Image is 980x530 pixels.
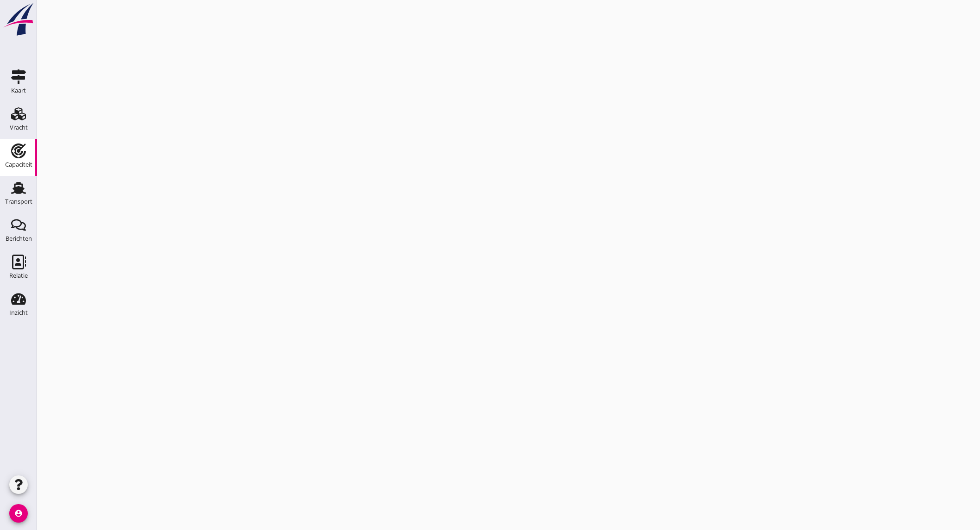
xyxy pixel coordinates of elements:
div: Capaciteit [5,162,32,168]
i: account_circle [9,504,28,523]
div: Relatie [9,273,28,279]
div: Inzicht [9,310,28,316]
div: Transport [5,199,32,205]
div: Kaart [11,87,26,94]
div: Berichten [6,236,32,242]
img: logo-small.a267ee39.svg [2,2,35,37]
div: Vracht [10,125,28,131]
